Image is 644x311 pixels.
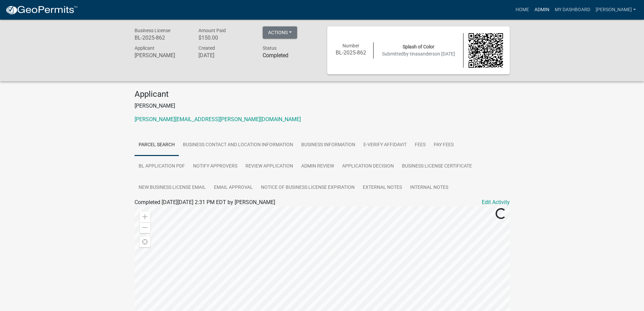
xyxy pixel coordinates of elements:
[198,28,226,33] span: Amount Paid
[135,52,189,59] h6: [PERSON_NAME]
[135,116,301,123] a: [PERSON_NAME][EMAIL_ADDRESS][PERSON_NAME][DOMAIN_NAME]
[135,134,179,156] a: Parcel search
[263,26,297,39] button: Actions
[198,45,215,51] span: Created
[263,52,288,59] strong: Completed
[241,156,297,177] a: Review Application
[179,134,297,156] a: Business Contact and Location Information
[135,102,510,110] p: [PERSON_NAME]
[140,212,150,222] div: Zoom in
[135,199,275,205] span: Completed [DATE][DATE] 2:31 PM EDT by [PERSON_NAME]
[135,177,210,199] a: New Business License Email
[140,237,150,247] div: Find my location
[342,43,359,48] span: Number
[359,134,411,156] a: E-Verify Affidavit
[198,35,253,41] h6: $150.00
[140,222,150,233] div: Zoom out
[593,3,639,16] a: [PERSON_NAME]
[469,33,503,68] img: QR code
[513,3,532,16] a: Home
[406,177,452,199] a: Internal Notes
[482,198,510,206] a: Edit Activity
[263,45,277,51] span: Status
[135,35,189,41] h6: BL-2025-862
[552,3,593,16] a: My Dashboard
[135,89,510,99] h4: Applicant
[338,156,398,177] a: Application Decision
[189,156,241,177] a: Notify Approvers
[411,134,430,156] a: Fees
[398,156,476,177] a: Business License Certificate
[198,52,253,59] h6: [DATE]
[297,134,359,156] a: Business Information
[382,51,455,57] span: Submitted on [DATE]
[297,156,338,177] a: Admin Review
[135,28,170,33] span: Business License
[257,177,359,199] a: Notice of Business License Expiration
[135,156,189,177] a: BL Application PDF
[430,134,458,156] a: Pay Fees
[532,3,552,16] a: Admin
[359,177,406,199] a: External Notes
[403,44,434,49] span: Splash of Color
[334,49,368,56] h6: BL-2025-862
[135,45,154,51] span: Applicant
[210,177,257,199] a: Email Approval
[404,51,435,57] span: by tinasanders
